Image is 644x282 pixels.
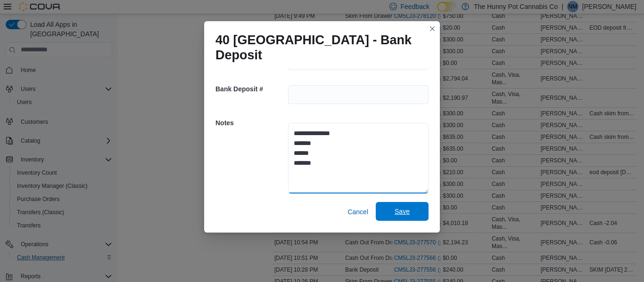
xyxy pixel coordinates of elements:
[427,23,438,34] button: Closes this modal window
[215,113,286,132] h5: Notes
[347,207,368,217] span: Cancel
[215,80,286,98] h5: Bank Deposit #
[344,202,372,221] button: Cancel
[376,202,429,221] button: Save
[395,207,410,216] span: Save
[215,32,421,63] h1: 40 [GEOGRAPHIC_DATA] - Bank Deposit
